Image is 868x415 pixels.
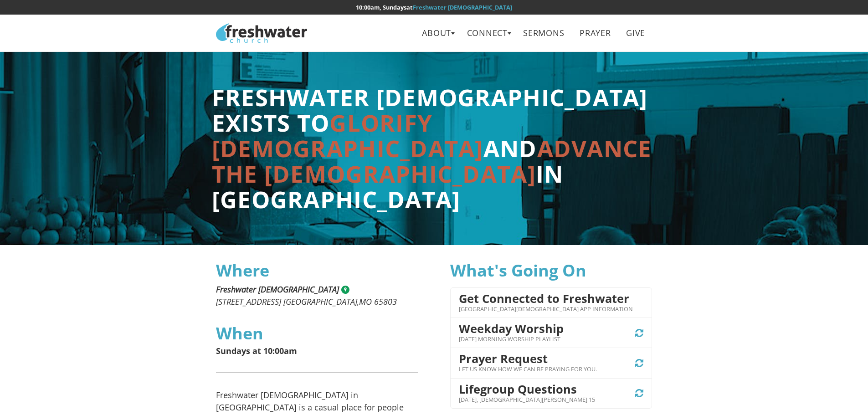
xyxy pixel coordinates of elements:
a: About [416,23,458,43]
span: Ongoing [634,388,644,399]
span: advance the [DEMOGRAPHIC_DATA] [212,133,652,190]
p: [DATE], [DEMOGRAPHIC_DATA][PERSON_NAME] 15 [459,395,595,404]
span: glorify [DEMOGRAPHIC_DATA] [212,107,483,164]
address: , [216,283,417,308]
p: Let us know how we can be praying for you. [459,365,597,374]
a: Get Connected to Freshwater [GEOGRAPHIC_DATA][DEMOGRAPHIC_DATA] App Information [459,291,643,315]
h3: What's Going On [450,261,652,280]
span: [GEOGRAPHIC_DATA] [283,296,357,307]
a: Connect [460,23,514,43]
span: Ongoing [634,358,644,369]
h3: When [216,324,417,343]
a: Give [620,23,652,43]
p: [DATE] Morning Worship Playlist [459,335,564,343]
a: Freshwater [DEMOGRAPHIC_DATA] [413,3,512,11]
a: Lifegroup Questions [DATE], [DEMOGRAPHIC_DATA][PERSON_NAME] 15 [459,381,643,405]
a: Weekday Worship [DATE] Morning Worship Playlist [459,321,643,345]
time: 10:00am, Sundays [356,3,406,11]
span: Freshwater [DEMOGRAPHIC_DATA] [216,284,339,295]
span: 65803 [374,296,397,307]
h4: Prayer Request [459,352,597,365]
h4: Lifegroup Questions [459,383,595,395]
span: [STREET_ADDRESS] [216,296,281,307]
a: Prayer Request Let us know how we can be praying for you. [459,351,643,375]
p: Sundays at 10:00am [216,347,417,356]
a: Sermons [517,23,571,43]
h4: Get Connected to Freshwater [459,292,633,305]
span: MO [359,296,372,307]
p: [GEOGRAPHIC_DATA][DEMOGRAPHIC_DATA] App Information [459,305,633,313]
h2: Freshwater [DEMOGRAPHIC_DATA] exists to and in [GEOGRAPHIC_DATA] [212,85,652,212]
h6: at [216,4,652,10]
span: Ongoing [634,328,644,338]
h3: Where [216,261,417,280]
img: Freshwater Church [216,23,307,43]
h4: Weekday Worship [459,322,564,335]
a: Prayer [573,23,617,43]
